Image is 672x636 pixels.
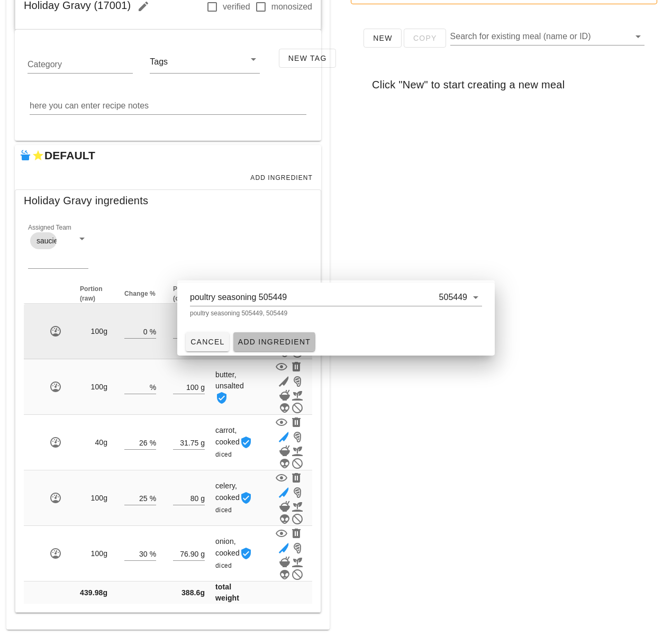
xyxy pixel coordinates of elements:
[198,435,205,449] div: g
[44,150,95,161] h2: DEFAULT
[150,57,170,67] div: Tags
[165,284,213,304] th: Portion (cooked)
[215,506,236,514] span: diced
[215,426,252,446] span: carrot, cooked
[213,582,262,604] td: total weight
[364,68,644,102] div: Click "New" to start creating a new meal
[24,192,148,209] span: Holiday Gravy ingredients
[71,526,116,582] td: 100g
[373,34,393,42] span: New
[71,582,116,604] td: 439.98g
[198,380,205,394] div: g
[215,481,252,502] span: celery, cooked
[223,2,250,12] label: verified
[71,415,116,470] td: 40g
[250,174,313,181] span: Add Ingredient
[198,547,205,560] div: g
[288,54,327,62] span: New Tag
[116,284,165,304] th: Change %
[148,491,156,505] div: %
[213,284,262,304] th: Ingredient
[148,435,156,449] div: %
[198,491,205,505] div: g
[215,321,252,341] span: all purpose flour
[71,470,116,526] td: 100g
[28,230,88,268] div: Assigned Teamsauciers
[71,304,116,359] td: 100g
[279,49,336,68] button: New Tag
[271,2,312,12] label: monosized
[71,284,116,304] th: Portion (raw)
[198,324,205,338] div: g
[364,29,402,48] button: New
[165,582,213,604] td: 388.6g
[215,537,252,557] span: onion, cooked
[246,170,317,185] button: Add Ingredient
[148,380,156,394] div: %
[215,562,236,569] span: diced
[148,324,156,338] div: %
[215,370,244,402] span: butter, unsalted
[148,547,156,560] div: %
[28,224,71,232] label: Assigned Team
[71,359,116,415] td: 100g
[215,451,236,458] span: diced
[37,232,50,249] span: sauciers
